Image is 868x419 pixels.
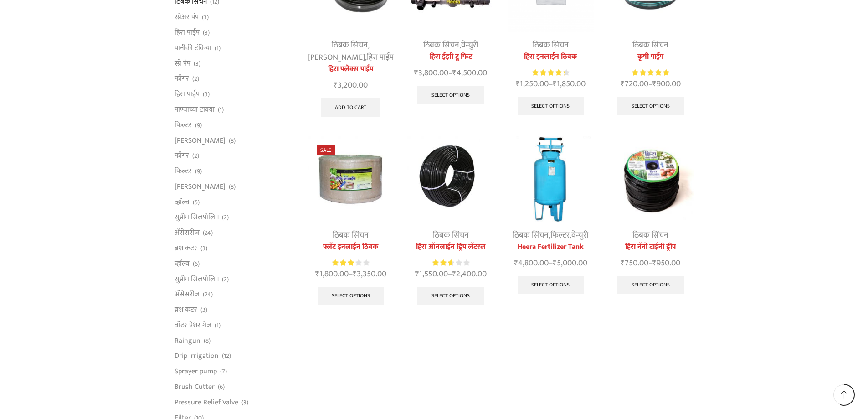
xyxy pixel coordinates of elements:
[607,242,693,253] a: हिरा नॅनो टाईनी ड्रीप
[218,383,225,392] span: (6)
[175,394,238,410] a: Pressure Relief Valve
[229,136,236,145] span: (8)
[432,258,453,268] span: Rated out of 5
[193,259,200,269] span: (6)
[508,229,594,242] div: , ,
[315,267,349,281] bdi: 1,800.00
[175,25,200,41] a: हिरा पाईप
[332,38,368,52] a: ठिबक सिंचन
[175,133,226,148] a: [PERSON_NAME]
[308,64,394,75] a: हिरा फ्लेक्स पाईप
[175,117,192,133] a: फिल्टर
[202,13,209,22] span: (3)
[222,275,229,284] span: (2)
[332,258,369,268] div: Rated 3.00 out of 5
[417,287,484,305] a: Select options for “हिरा ऑनलाईन ड्रिप लॅटरल”
[513,228,549,242] a: ठिबक सिंचन
[241,398,248,407] span: (3)
[553,77,586,91] bdi: 1,850.00
[407,39,493,52] div: ,
[407,67,493,79] span: –
[516,77,520,91] span: ₹
[200,305,207,315] span: (3)
[621,77,625,91] span: ₹
[222,352,231,361] span: (12)
[652,77,657,91] span: ₹
[334,78,338,92] span: ₹
[607,78,693,90] span: –
[452,66,487,80] bdi: 4,500.00
[318,287,384,305] a: Select options for “फ्लॅट इनलाईन ठिबक”
[571,228,588,242] a: वेन्चुरी
[632,38,668,52] a: ठिबक सिंचन
[203,90,210,99] span: (3)
[229,182,236,191] span: (8)
[200,244,207,253] span: (3)
[508,136,594,222] img: Heera Fertilizer Tank
[203,290,213,299] span: (24)
[632,68,669,78] span: Rated out of 5
[175,256,190,271] a: व्हाॅल्व
[518,276,584,295] a: Select options for “Heera Fertilizer Tank”
[621,256,648,270] bdi: 750.00
[175,87,200,102] a: हिरा पाईप
[508,52,594,62] a: हिरा इनलाईन ठिबक
[308,136,394,222] img: Flat Inline Drip Lateral
[607,136,693,222] img: nano drip
[175,364,217,379] a: Sprayer pump
[621,256,625,270] span: ₹
[175,333,200,348] a: Raingun
[632,228,668,242] a: ठिबक सिंचन
[215,321,221,330] span: (1)
[333,228,369,242] a: ठिबक सिंचन
[514,256,549,270] bdi: 4,800.00
[414,66,448,80] bdi: 3,800.00
[175,348,219,364] a: Drip Irrigation
[332,258,354,268] span: Rated out of 5
[175,56,190,71] a: स्प्रे पंप
[461,38,478,52] a: वेन्चुरी
[175,40,211,56] a: पानीकी टंकिया
[195,121,202,130] span: (9)
[407,136,493,222] img: Heera Online Drip Lateral
[321,98,380,117] a: Add to cart: “हिरा फ्लेक्स पाईप”
[308,268,394,280] span: –
[508,242,594,253] a: Heera Fertilizer Tank
[652,256,680,270] bdi: 950.00
[553,256,587,270] bdi: 5,000.00
[218,105,224,114] span: (1)
[353,267,386,281] bdi: 3,350.00
[308,51,365,64] a: [PERSON_NAME]
[607,257,693,269] span: –
[417,86,484,104] a: Select options for “हिरा ईझी टू फिट”
[532,68,569,78] div: Rated 4.50 out of 5
[414,66,418,80] span: ₹
[204,336,211,346] span: (8)
[175,148,189,164] a: फॉगर
[175,102,215,117] a: पाण्याच्या टाक्या
[175,379,215,395] a: Brush Cutter
[175,164,192,179] a: फिल्टर
[452,66,457,80] span: ₹
[415,267,448,281] bdi: 1,550.00
[553,256,557,270] span: ₹
[220,367,227,376] span: (7)
[452,267,487,281] bdi: 2,400.00
[192,151,199,160] span: (2)
[192,74,199,83] span: (2)
[508,78,594,90] span: –
[203,228,213,238] span: (24)
[632,68,669,78] div: Rated 5.00 out of 5
[617,276,684,295] a: Select options for “हिरा नॅनो टाईनी ड्रीप”
[516,77,549,91] bdi: 1,250.00
[353,267,357,281] span: ₹
[621,77,648,91] bdi: 720.00
[407,268,493,280] span: –
[317,145,335,155] span: Sale
[308,242,394,253] a: फ्लॅट इनलाईन ठिबक
[175,210,219,225] a: सुप्रीम सिलपोलिन
[175,287,200,302] a: अ‍ॅसेसरीज
[222,213,229,222] span: (2)
[423,38,459,52] a: ठिबक सिंचन
[175,10,199,25] a: स्प्रेअर पंप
